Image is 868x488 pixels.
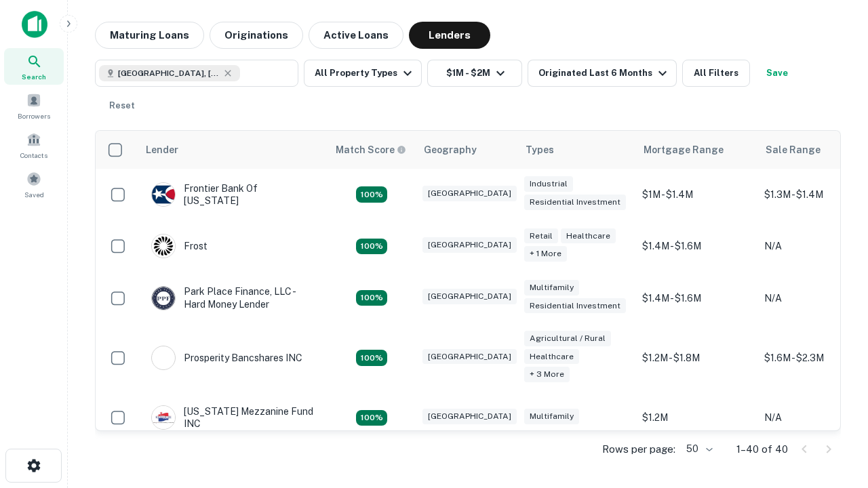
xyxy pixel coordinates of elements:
p: Rows per page: [602,441,675,457]
div: + 3 more [524,367,570,382]
iframe: Chat Widget [800,336,868,401]
h6: Match Score [336,142,403,157]
div: Prosperity Bancshares INC [151,346,302,370]
div: Matching Properties: 4, hasApolloMatch: undefined [356,290,387,306]
div: Frost [151,234,208,258]
button: All Property Types [304,60,422,87]
div: [GEOGRAPHIC_DATA] [422,289,517,304]
div: Geography [424,142,477,158]
button: Save your search to get updates of matches that match your search criteria. [755,60,799,87]
div: Sale Range [766,142,821,158]
a: Saved [4,166,64,203]
div: 50 [681,439,715,459]
td: $1.2M [635,392,757,443]
div: Multifamily [524,409,579,424]
span: [GEOGRAPHIC_DATA], [GEOGRAPHIC_DATA], [GEOGRAPHIC_DATA] [118,67,220,79]
div: Matching Properties: 4, hasApolloMatch: undefined [356,186,387,203]
div: Residential Investment [524,298,626,314]
td: $1.2M - $1.8M [635,324,757,392]
div: [GEOGRAPHIC_DATA] [422,237,517,253]
span: Borrowers [18,110,50,121]
div: Lender [146,142,178,158]
th: Geography [416,131,517,169]
img: picture [152,287,175,310]
div: Retail [524,228,558,244]
div: Industrial [524,176,573,192]
img: picture [152,346,175,369]
th: Types [517,131,635,169]
button: All Filters [682,60,750,87]
a: Search [4,48,64,85]
div: Park Place Finance, LLC - Hard Money Lender [151,285,314,310]
button: Lenders [409,22,490,49]
div: Capitalize uses an advanced AI algorithm to match your search with the best lender. The match sco... [336,142,406,157]
div: Agricultural / Rural [524,331,611,346]
span: Contacts [20,150,47,161]
button: $1M - $2M [427,60,522,87]
p: 1–40 of 40 [736,441,788,457]
div: [US_STATE] Mezzanine Fund INC [151,405,314,430]
img: capitalize-icon.png [22,11,47,38]
div: Frontier Bank Of [US_STATE] [151,182,314,207]
td: $1.4M - $1.6M [635,272,757,323]
div: Healthcare [561,228,616,244]
div: Originated Last 6 Months [538,65,671,81]
div: Matching Properties: 4, hasApolloMatch: undefined [356,239,387,255]
th: Lender [138,131,328,169]
td: $1.4M - $1.6M [635,220,757,272]
th: Capitalize uses an advanced AI algorithm to match your search with the best lender. The match sco... [328,131,416,169]
div: Mortgage Range [644,142,724,158]
a: Borrowers [4,87,64,124]
button: Active Loans [309,22,403,49]
div: [GEOGRAPHIC_DATA] [422,409,517,424]
td: $1M - $1.4M [635,169,757,220]
div: [GEOGRAPHIC_DATA] [422,349,517,365]
div: [GEOGRAPHIC_DATA] [422,186,517,201]
th: Mortgage Range [635,131,757,169]
button: Originated Last 6 Months [528,60,677,87]
button: Maturing Loans [95,22,204,49]
div: Multifamily [524,280,579,296]
div: Matching Properties: 5, hasApolloMatch: undefined [356,410,387,426]
div: Residential Investment [524,195,626,210]
img: picture [152,235,175,258]
button: Originations [210,22,303,49]
div: Types [526,142,554,158]
img: picture [152,406,175,429]
div: + 1 more [524,246,567,262]
span: Saved [24,189,44,200]
span: Search [22,71,46,82]
div: Healthcare [524,349,579,365]
button: Reset [100,92,144,119]
img: picture [152,183,175,206]
div: Matching Properties: 7, hasApolloMatch: undefined [356,350,387,366]
a: Contacts [4,127,64,163]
